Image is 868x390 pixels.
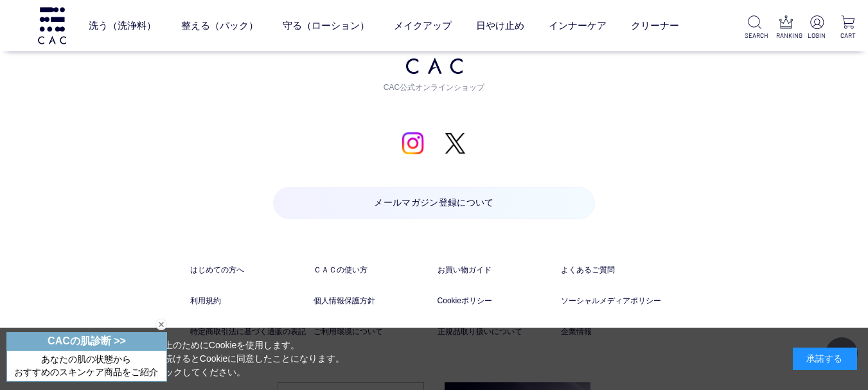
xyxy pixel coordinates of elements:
[745,31,765,40] p: SEARCH
[314,295,430,306] a: 個人情報保護方針
[561,295,678,306] a: ソーシャルメディアポリシー
[476,8,524,42] a: 日やけ止め
[561,264,678,276] a: よくあるご質問
[838,31,858,40] p: CART
[776,15,796,40] a: RANKING
[89,8,156,42] a: 洗う（洗浄料）
[549,8,607,42] a: インナーケア
[793,348,857,370] div: 承諾する
[807,15,827,40] a: LOGIN
[438,326,554,337] a: 正規品取り扱いについて
[776,31,796,40] p: RANKING
[190,264,307,276] a: はじめての方へ
[181,8,258,42] a: 整える（パック）
[438,295,554,306] a: Cookieポリシー
[36,7,68,44] img: logo
[273,187,596,219] a: メールマガジン登録について
[314,264,430,276] a: ＣＡＣの使い方
[190,326,307,337] a: 特定商取引法に基づく通販の表記
[283,8,369,42] a: 守る（ローション）
[438,264,554,276] a: お買い物ガイド
[838,15,858,40] a: CART
[807,31,827,40] p: LOGIN
[11,339,345,379] div: 当サイトでは、お客様へのサービス向上のためにCookieを使用します。 「承諾する」をクリックするか閲覧を続けるとCookieに同意したことになります。 詳細はこちらの をクリックしてください。
[745,15,765,40] a: SEARCH
[561,326,678,337] a: 企業情報
[394,8,452,42] a: メイクアップ
[190,295,307,306] a: 利用規約
[631,8,679,42] a: クリーナー
[380,74,489,93] span: CAC公式オンラインショップ
[314,326,430,337] a: ご利用環境について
